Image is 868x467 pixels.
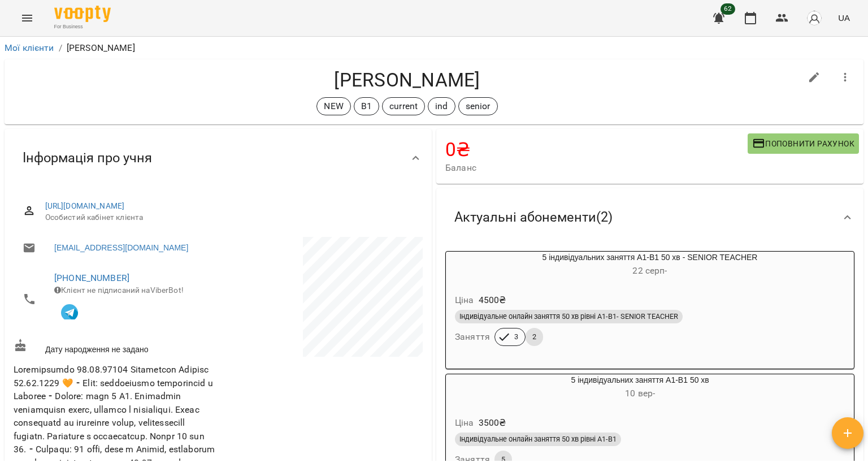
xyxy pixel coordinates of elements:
[23,149,152,167] span: Інформація про учня
[479,293,506,307] p: 4500 ₴
[5,129,432,187] div: Інформація про учня
[455,312,683,322] span: Індивідуальне онлайн заняття 50 хв рівні А1-В1- SENIOR TEACHER
[466,100,491,113] p: senior
[14,68,801,92] h4: [PERSON_NAME]
[45,201,125,210] a: [URL][DOMAIN_NAME]
[455,415,474,431] h6: Ціна
[748,133,859,154] button: Поповнити рахунок
[61,304,78,321] img: Telegram
[54,286,184,295] span: Клієнт не підписаний на ViberBot!
[834,7,854,28] button: UA
[479,416,506,430] p: 3500 ₴
[324,100,343,113] p: NEW
[445,161,748,175] span: Баланс
[632,265,667,276] span: 22 серп -
[54,296,85,326] button: Клієнт підписаний на VooptyBot
[455,434,621,444] span: Індивідуальне онлайн заняття 50 хв рівні А1-В1
[45,212,414,223] span: Особистий кабінет клієнта
[455,329,490,345] h6: Заняття
[54,23,111,31] span: For Business
[382,97,425,115] div: current
[14,5,41,32] button: Menu
[458,97,498,115] div: senior
[428,97,455,115] div: ind
[445,138,748,161] h4: 0 ₴
[389,100,418,113] p: current
[507,332,525,342] span: 3
[838,12,850,24] span: UA
[721,3,735,15] span: 62
[806,10,822,26] img: avatar_s.png
[625,388,655,399] span: 10 вер -
[316,97,350,115] div: NEW
[11,336,218,357] div: Дату народження не задано
[446,252,854,279] div: 5 індивідуальних заняття А1-В1 50 хв - SENIOR TEACHER
[454,209,613,226] span: Актуальні абонементи ( 2 )
[446,374,834,401] div: 5 індивідуальних заняття А1-В1 50 хв
[446,252,854,360] button: 5 індивідуальних заняття А1-В1 50 хв - SENIOR TEACHER22 серп- Ціна4500₴Індивідуальне онлайн занят...
[54,242,188,253] a: [EMAIL_ADDRESS][DOMAIN_NAME]
[526,332,543,342] span: 2
[435,100,448,113] p: ind
[54,273,129,283] a: [PHONE_NUMBER]
[67,41,135,55] p: [PERSON_NAME]
[5,41,863,55] nav: breadcrumb
[5,42,54,53] a: Мої клієнти
[361,100,372,113] p: B1
[752,137,854,150] span: Поповнити рахунок
[455,292,474,308] h6: Ціна
[494,455,512,465] span: 5
[354,97,379,115] div: B1
[54,6,111,22] img: Voopty Logo
[59,41,62,55] li: /
[436,188,863,247] div: Актуальні абонементи(2)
